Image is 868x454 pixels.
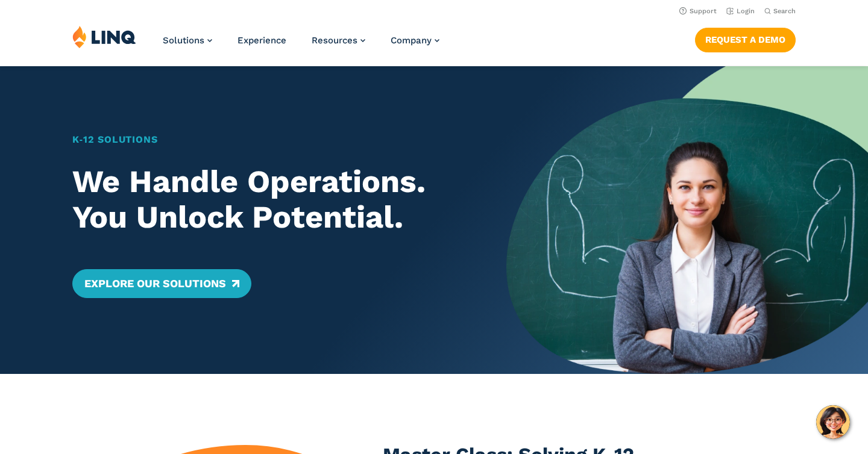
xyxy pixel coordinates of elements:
[72,269,251,298] a: Explore Our Solutions
[679,7,717,15] a: Support
[163,25,439,65] nav: Primary Navigation
[764,7,796,16] button: Open Search Bar
[312,35,357,46] span: Resources
[391,35,432,46] span: Company
[695,25,796,52] nav: Button Navigation
[72,25,136,48] img: LINQ | K‑12 Software
[506,66,868,374] img: Home Banner
[72,164,471,236] h2: We Handle Operations. You Unlock Potential.
[72,132,471,147] h1: K‑12 Solutions
[816,405,850,439] button: Hello, have a question? Let’s chat.
[726,7,755,15] a: Login
[163,35,204,46] span: Solutions
[391,35,439,46] a: Company
[163,35,212,46] a: Solutions
[237,35,286,46] a: Experience
[312,35,365,46] a: Resources
[773,7,796,15] span: Search
[695,28,796,52] a: Request a Demo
